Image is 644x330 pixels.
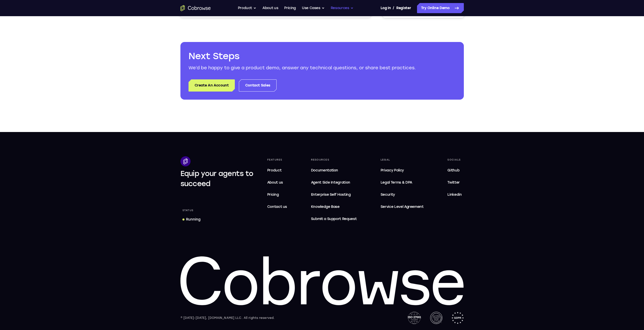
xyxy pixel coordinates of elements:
[381,3,391,13] a: Log In
[267,192,279,197] span: Pricing
[189,79,235,92] a: Create An Account
[379,178,426,188] a: Legal Terms & DPA
[284,3,296,13] a: Pricing
[180,207,196,214] div: Status
[381,204,424,210] span: Service Level Agreement
[381,192,395,197] span: Security
[265,178,289,188] a: About us
[267,205,287,209] span: Contact us
[265,190,289,200] a: Pricing
[180,5,211,11] a: Go to the home page
[311,192,357,198] span: Enterprise Self Hosting
[396,3,411,13] a: Register
[302,3,325,13] button: Use Cases
[265,165,289,175] a: Product
[445,156,464,163] div: Socials
[239,79,277,92] a: Contact Sales
[309,214,359,224] a: Submit a Support Request
[381,180,412,185] span: Legal Terms & DPA
[262,3,278,13] a: About us
[309,202,359,212] a: Knowledge Base
[447,168,459,172] span: Github
[309,190,359,200] a: Enterprise Self Hosting
[379,156,426,163] div: Legal
[447,180,460,185] span: Twitter
[311,168,338,172] span: Documentation
[417,3,464,13] a: Try Online Demo
[309,156,359,163] div: Resources
[265,202,289,212] a: Contact us
[309,165,359,175] a: Documentation
[180,215,202,224] a: Running
[379,202,426,212] a: Service Level Agreement
[311,205,340,209] span: Knowledge Base
[331,3,354,13] button: Resources
[189,50,456,62] h2: Next Steps
[189,64,456,71] p: We’d be happy to give a product demo, answer any technical questions, or share best practices.
[430,312,442,324] img: AICPA SOC
[309,178,359,188] a: Agent Side Integration
[311,180,357,186] span: Agent Side Integration
[445,178,464,188] a: Twitter
[238,3,257,13] button: Product
[379,165,426,175] a: Privacy Policy
[186,217,200,222] div: Running
[180,169,254,188] span: Equip your agents to succeed
[381,168,404,172] span: Privacy Policy
[267,168,282,172] span: Product
[408,312,421,324] img: ISO
[445,165,464,175] a: Github
[267,180,283,185] span: About us
[180,315,275,320] div: © [DATE]-[DATE], [DOMAIN_NAME] LLC. All rights reserved.
[311,216,357,222] span: Submit a Support Request
[393,5,394,11] span: /
[379,190,426,200] a: Security
[451,312,464,324] img: GDPR
[265,156,289,163] div: Features
[447,192,462,197] span: Linkedin
[445,190,464,200] a: Linkedin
